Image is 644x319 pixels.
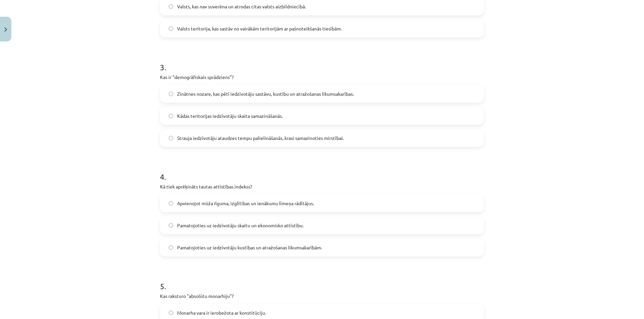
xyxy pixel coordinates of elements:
p: Kas raksturo "absolūtu monarhiju"? [160,293,484,300]
span: Monarha vara ir ierobežota ar konstitūciju. [177,309,266,316]
h1: 4 . [160,160,484,181]
span: Pamatojoties uz iedzīvotāju kustības un atražošanas likumsakarībām. [177,244,322,251]
p: Kā tiek aprēķināts tautas attīstības indekss? [160,183,484,190]
span: Kādas teritorijas iedzīvotāju skaita samazināšanās. [177,112,283,119]
h1: 3 . [160,51,484,72]
input: Pamatojoties uz iedzīvotāju skaitu un ekonomisko attīstību. [169,223,173,228]
span: Strauja iedzīvotāju ataudzes tempu palielināšanās, krasi samazinoties mirstībai. [177,135,344,142]
span: Zinātnes nozare, kas pētī iedzīvotāju sastāvu, kustību un atražošanas likumsakarības. [177,90,354,97]
input: Valsts teritorija, kas sastāv no vairākām teritorijām ar pašnoteikšanās tiesībām. [169,26,173,31]
p: Kas ir "demogrāfiskais sprādziens"? [160,74,484,81]
span: Apvienojot mūža ilguma, izglītības un ienākumu līmeņa rādītājus. [177,200,314,207]
input: Apvienojot mūža ilguma, izglītības un ienākumu līmeņa rādītājus. [169,201,173,206]
input: Monarha vara ir ierobežota ar konstitūciju. [169,311,173,315]
img: icon-close-lesson-0947bae3869378f0d4975bcd49f059093ad1ed9edebbc8119c70593378902aed.svg [4,27,7,32]
input: Strauja iedzīvotāju ataudzes tempu palielināšanās, krasi samazinoties mirstībai. [169,136,173,140]
input: Pamatojoties uz iedzīvotāju kustības un atražošanas likumsakarībām. [169,245,173,250]
span: Pamatojoties uz iedzīvotāju skaitu un ekonomisko attīstību. [177,222,304,229]
span: Valsts teritorija, kas sastāv no vairākām teritorijām ar pašnoteikšanās tiesībām. [177,25,342,32]
input: Kādas teritorijas iedzīvotāju skaita samazināšanās. [169,114,173,118]
h1: 5 . [160,270,484,291]
span: Valsts, kas nav suverēna un atrodas citas valsts aizbildniecībā. [177,3,306,10]
input: Zinātnes nozare, kas pētī iedzīvotāju sastāvu, kustību un atražošanas likumsakarības. [169,92,173,96]
input: Valsts, kas nav suverēna un atrodas citas valsts aizbildniecībā. [169,4,173,9]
